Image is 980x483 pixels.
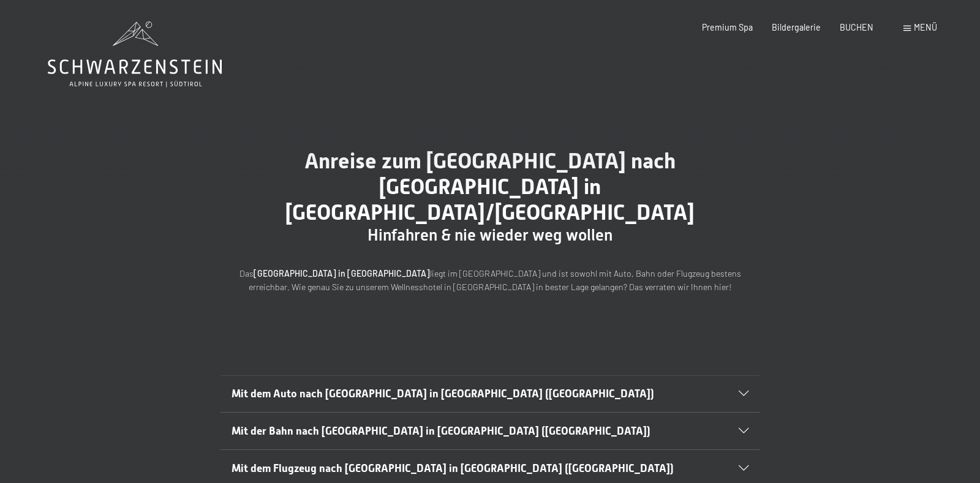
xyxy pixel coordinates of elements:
a: BUCHEN [840,22,873,32]
span: Mit dem Flugzeug nach [GEOGRAPHIC_DATA] in [GEOGRAPHIC_DATA] ([GEOGRAPHIC_DATA]) [232,462,674,474]
span: Menü [914,22,937,32]
span: Hinfahren & nie wieder weg wollen [367,226,612,244]
a: Premium Spa [702,22,753,32]
strong: [GEOGRAPHIC_DATA] in [GEOGRAPHIC_DATA] [254,268,430,279]
span: Mit der Bahn nach [GEOGRAPHIC_DATA] in [GEOGRAPHIC_DATA] ([GEOGRAPHIC_DATA]) [232,425,650,437]
p: Das liegt im [GEOGRAPHIC_DATA] und ist sowohl mit Auto, Bahn oder Flugzeug bestens erreichbar. Wi... [221,267,759,294]
a: Bildergalerie [772,22,821,32]
span: Mit dem Auto nach [GEOGRAPHIC_DATA] in [GEOGRAPHIC_DATA] ([GEOGRAPHIC_DATA]) [232,388,654,400]
span: Anreise zum [GEOGRAPHIC_DATA] nach [GEOGRAPHIC_DATA] in [GEOGRAPHIC_DATA]/[GEOGRAPHIC_DATA] [285,148,695,225]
